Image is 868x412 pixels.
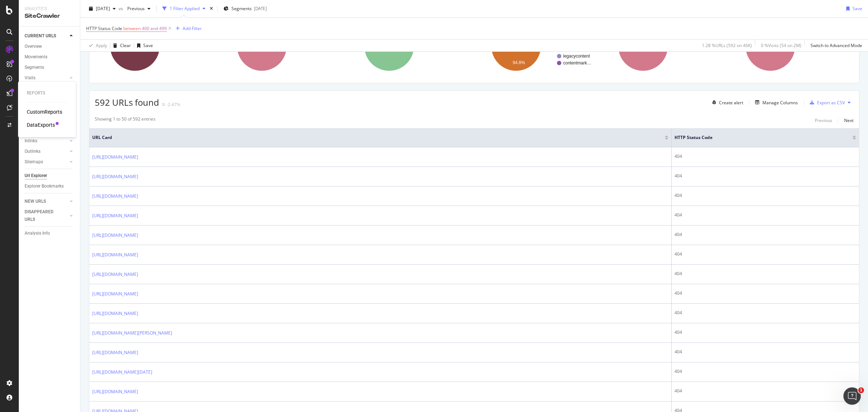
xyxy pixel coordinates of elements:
[25,43,75,50] a: Overview
[162,104,165,106] img: Equal
[25,198,68,205] a: NEW URLS
[92,154,138,161] a: [URL][DOMAIN_NAME]
[92,173,138,180] a: [URL][DOMAIN_NAME]
[25,182,64,190] div: Explorer Bookmarks
[852,5,862,12] div: Save
[96,42,107,49] div: Apply
[843,3,862,14] button: Save
[25,208,61,223] div: DISAPPEARED URLS
[25,74,35,82] div: Visits
[86,25,122,31] span: HTTP Status Code
[170,5,200,12] div: 1 Filter Applied
[27,121,55,129] a: DataExports
[96,5,110,12] span: 2025 Aug. 8th
[92,212,138,219] a: [URL][DOMAIN_NAME]
[95,14,217,77] div: A chart.
[675,388,856,394] div: 404
[719,100,743,106] div: Create alert
[27,90,67,96] div: Reports
[675,153,856,160] div: 404
[25,32,68,40] a: CURRENT URLS
[675,251,856,257] div: 404
[142,24,167,34] span: 400 and 499
[25,230,75,237] a: Analysis Info
[92,290,138,298] a: [URL][DOMAIN_NAME]
[231,5,252,12] span: Segments
[603,14,725,77] div: A chart.
[817,100,845,106] div: Export as CSV
[563,47,574,52] text: Other
[730,14,852,77] div: A chart.
[25,172,47,180] div: Url Explorer
[675,368,856,375] div: 404
[143,42,153,49] div: Save
[119,5,124,12] span: vs
[25,158,43,166] div: Sitemaps
[25,230,50,237] div: Analysis Info
[221,3,270,14] button: Segments[DATE]
[86,40,107,51] button: Apply
[208,5,214,12] div: times
[25,64,75,71] a: Segments
[25,148,41,155] div: Outlinks
[92,349,138,356] a: [URL][DOMAIN_NAME]
[25,32,56,40] div: CURRENT URLS
[807,97,845,108] button: Export as CSV
[349,14,471,77] div: A chart.
[25,182,75,190] a: Explorer Bookmarks
[120,42,131,49] div: Clear
[92,134,663,141] span: URL Card
[675,329,856,336] div: 404
[563,54,590,59] text: legacycontent
[513,60,525,65] text: 94.8%
[95,96,159,108] span: 592 URLs found
[92,271,138,278] a: [URL][DOMAIN_NAME]
[815,117,832,123] div: Previous
[134,40,153,51] button: Save
[27,108,62,115] a: CustomReports
[25,6,74,12] div: Analytics
[25,74,68,82] a: Visits
[25,53,47,61] div: Movements
[815,116,832,125] button: Previous
[843,387,861,405] iframe: Intercom live chat
[25,137,68,145] a: Inlinks
[675,349,856,355] div: 404
[844,116,854,125] button: Next
[675,310,856,316] div: 404
[123,25,141,31] span: between
[25,172,75,180] a: Url Explorer
[222,14,344,77] div: A chart.
[25,208,68,223] a: DISAPPEARED URLS
[159,3,208,14] button: 1 Filter Applied
[92,232,138,239] a: [URL][DOMAIN_NAME]
[173,24,202,33] button: Add Filter
[25,64,44,71] div: Segments
[110,40,131,51] button: Clear
[762,100,798,106] div: Manage Columns
[761,42,801,49] div: 0 % Visits ( 54 on 2M )
[92,388,138,395] a: [URL][DOMAIN_NAME]
[563,60,591,66] text: contentmark…
[25,12,74,20] div: SiteCrawler
[675,192,856,199] div: 404
[183,25,202,31] div: Add Filter
[675,134,842,141] span: HTTP Status Code
[25,53,75,61] a: Movements
[92,329,172,337] a: [URL][DOMAIN_NAME][PERSON_NAME]
[166,101,180,108] div: -2.47%
[675,212,856,218] div: 404
[25,198,46,205] div: NEW URLS
[675,231,856,238] div: 404
[752,98,798,107] button: Manage Columns
[95,116,156,125] div: Showing 1 to 50 of 592 entries
[675,270,856,277] div: 404
[92,251,138,258] a: [URL][DOMAIN_NAME]
[124,3,153,14] button: Previous
[25,158,68,166] a: Sitemaps
[92,369,152,376] a: [URL][DOMAIN_NAME][DATE]
[844,117,854,123] div: Next
[702,42,752,49] div: 1.28 % URLs ( 592 on 46K )
[675,173,856,179] div: 404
